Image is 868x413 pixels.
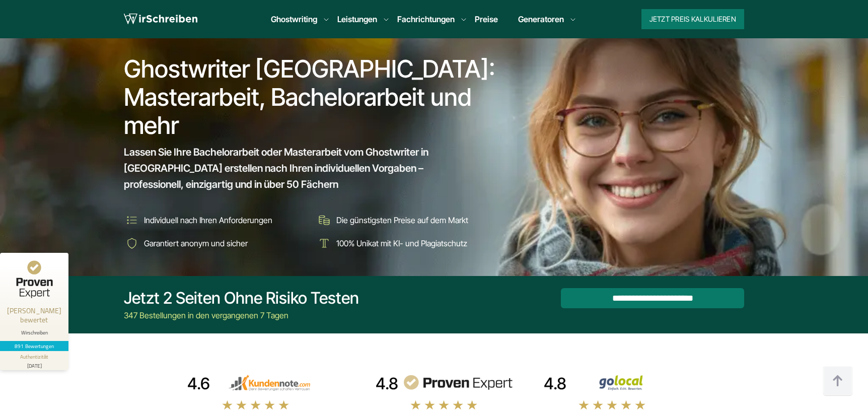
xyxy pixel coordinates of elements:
[187,374,210,394] div: 4.6
[402,375,513,391] img: provenexpert reviews
[518,13,564,25] a: Generatoren
[124,144,483,192] span: Lassen Sie Ihre Bachelorarbeit oder Masterarbeit vom Ghostwriter in [GEOGRAPHIC_DATA] erstellen n...
[271,13,317,25] a: Ghostwriting
[4,361,64,368] div: [DATE]
[410,399,478,410] img: stars
[124,55,502,140] h1: Ghostwriter [GEOGRAPHIC_DATA]: Masterarbeit, Bachelorarbeit und mehr
[124,212,309,228] li: Individuell nach Ihren Anforderungen
[823,366,853,396] img: button top
[475,14,498,24] a: Preise
[397,13,455,25] a: Fachrichtungen
[316,212,332,228] img: Die günstigsten Preise auf dem Markt
[376,374,398,394] div: 4.8
[316,235,501,251] li: 100% Unikat mit KI- und Plagiatschutz
[570,375,681,391] img: Wirschreiben Bewertungen
[316,235,332,251] img: 100% Unikat mit KI- und Plagiatschutz
[4,329,64,336] div: Wirschreiben
[124,235,309,251] li: Garantiert anonym und sicher
[124,235,140,251] img: Garantiert anonym und sicher
[124,212,140,228] img: Individuell nach Ihren Anforderungen
[20,353,49,361] div: Authentizität
[222,399,290,410] img: stars
[124,309,359,321] div: 347 Bestellungen in den vergangenen 7 Tagen
[578,399,646,410] img: stars
[124,288,359,308] div: Jetzt 2 Seiten ohne Risiko testen
[316,212,501,228] li: Die günstigsten Preise auf dem Markt
[214,375,325,391] img: kundennote
[544,374,566,394] div: 4.8
[124,12,197,27] img: logo wirschreiben
[641,9,744,29] button: Jetzt Preis kalkulieren
[337,13,377,25] a: Leistungen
